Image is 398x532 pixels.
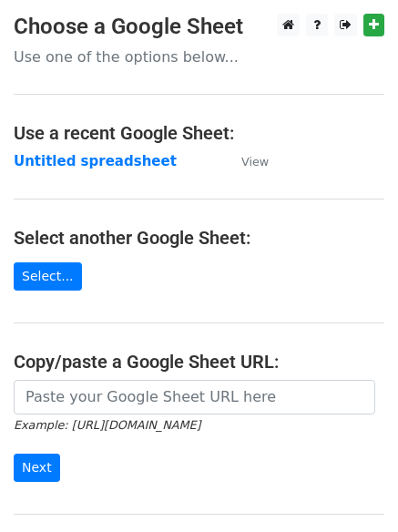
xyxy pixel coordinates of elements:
[241,155,269,169] small: View
[14,380,375,414] input: Paste your Google Sheet URL here
[14,227,384,249] h4: Select another Google Sheet:
[14,47,384,66] p: Use one of the options below...
[14,122,384,144] h4: Use a recent Google Sheet:
[14,351,384,373] h4: Copy/paste a Google Sheet URL:
[14,454,60,482] input: Next
[14,262,82,291] a: Select...
[14,153,177,169] a: Untitled spreadsheet
[14,14,384,40] h3: Choose a Google Sheet
[223,153,269,169] a: View
[14,418,200,432] small: Example: [URL][DOMAIN_NAME]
